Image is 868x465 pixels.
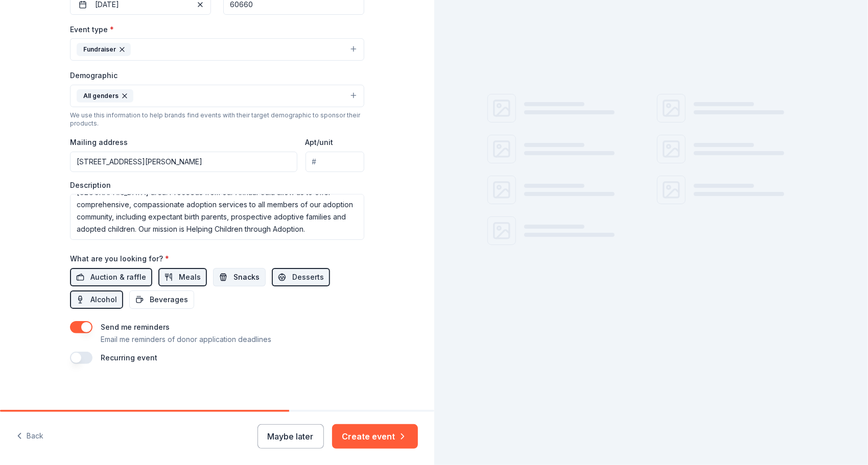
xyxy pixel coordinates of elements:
button: Auction & raffle [70,268,152,286]
label: Description [70,180,111,190]
button: Snacks [213,268,266,286]
div: Fundraiser [77,43,131,56]
p: Email me reminders of donor application deadlines [101,333,271,346]
label: What are you looking for? [70,254,169,264]
button: Back [16,426,43,447]
button: Fundraiser [70,38,364,61]
textarea: [DATE][DATE], the Adoption Center of [US_STATE] will be holding our 38th Annual Gala at [GEOGRAPH... [70,194,364,240]
label: Apt/unit [306,137,334,148]
label: Mailing address [70,137,128,148]
button: Desserts [272,268,330,286]
span: Alcohol [90,293,117,306]
span: Snacks [233,271,260,283]
button: All genders [70,85,364,107]
span: Meals [179,271,201,283]
button: Create event [332,424,418,449]
button: Meals [158,268,207,286]
label: Send me reminders [101,323,170,331]
div: We use this information to help brands find events with their target demographic to sponsor their... [70,111,364,128]
input: Enter a US address [70,152,297,172]
label: Event type [70,25,114,35]
label: Recurring event [101,353,157,362]
div: All genders [77,89,133,103]
button: Beverages [129,290,194,309]
button: Alcohol [70,290,123,309]
span: Auction & raffle [90,271,146,283]
label: Demographic [70,70,118,81]
span: Desserts [292,271,324,283]
button: Maybe later [257,424,324,449]
span: Beverages [150,293,188,306]
input: # [306,152,364,172]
